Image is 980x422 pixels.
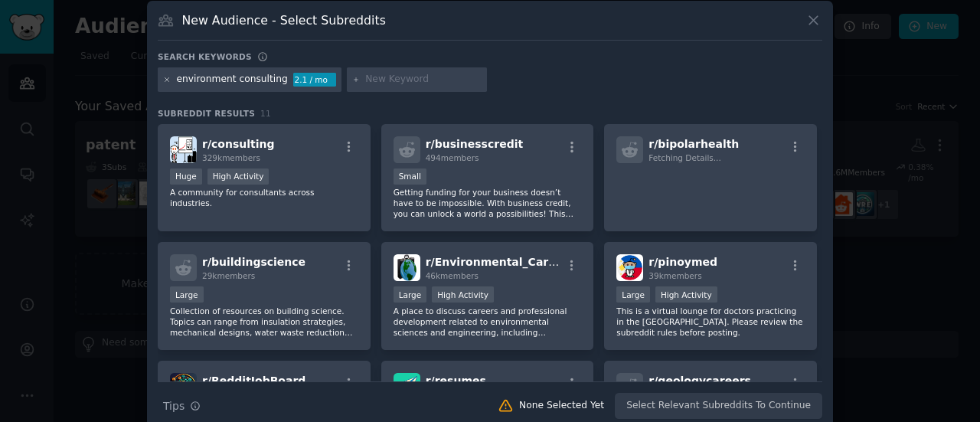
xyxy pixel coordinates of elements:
span: 46k members [426,271,479,280]
p: A community for consultants across industries. [170,187,358,208]
span: r/ consulting [202,138,275,150]
span: r/ businesscredit [426,138,524,150]
div: Huge [170,168,202,185]
div: Large [170,286,204,303]
span: 329k members [202,153,260,162]
span: Fetching Details... [648,153,720,162]
div: Large [616,286,650,303]
div: 2.1 / mo [293,73,336,87]
h3: New Audience - Select Subreddits [182,12,386,28]
span: r/ pinoymed [648,256,717,268]
img: RedditJobBoard [170,373,197,400]
h3: Search keywords [158,51,252,62]
span: 11 [260,109,271,118]
span: Subreddit Results [158,108,255,119]
img: Environmental_Careers [394,254,420,281]
div: Small [394,168,426,185]
img: pinoymed [616,254,643,281]
p: Collection of resources on building science. Topics can range from insulation strategies, mechani... [170,306,358,338]
div: environment consulting [177,73,288,87]
p: Getting funding for your business doesn’t have to be impossible. With business credit, you can un... [394,187,582,219]
div: High Activity [207,168,269,185]
span: r/ RedditJobBoard [202,375,305,387]
button: Tips [158,393,206,420]
p: A place to discuss careers and professional development related to environmental sciences and eng... [394,306,582,338]
div: Large [394,286,427,303]
span: 29k members [202,271,255,280]
span: r/ Environmental_Careers [426,256,575,268]
p: This is a virtual lounge for doctors practicing in the [GEOGRAPHIC_DATA]. Please review the subre... [616,306,805,338]
span: Tips [163,398,185,414]
span: r/ bipolarhealth [648,138,739,150]
span: 39k members [648,271,701,280]
img: consulting [170,136,197,163]
div: High Activity [432,286,494,303]
span: r/ resumes [426,375,486,387]
span: r/ buildingscience [202,256,305,268]
span: 494 members [426,153,479,162]
img: resumes [394,373,420,400]
span: r/ geologycareers [648,375,751,387]
input: New Keyword [365,73,482,87]
div: None Selected Yet [519,399,604,413]
div: High Activity [655,286,717,303]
